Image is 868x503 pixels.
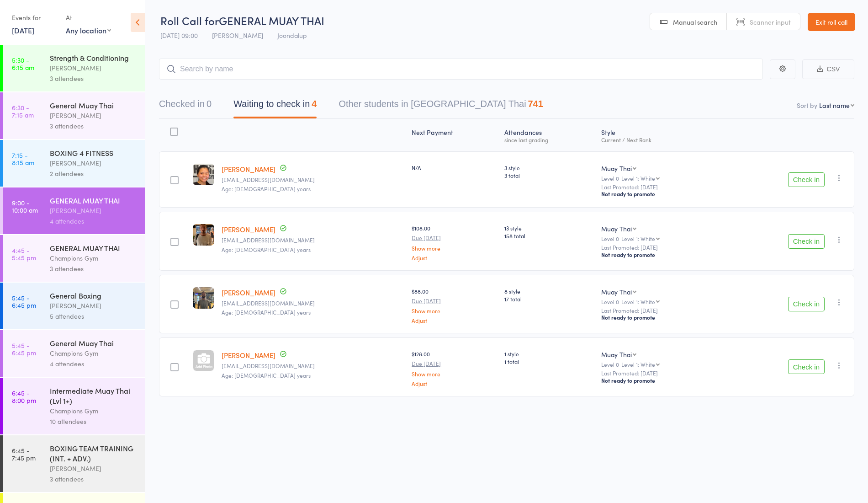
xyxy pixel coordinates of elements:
[621,361,655,367] div: Level 1: White
[412,350,497,386] div: $128.00
[12,447,36,461] time: 6:45 - 7:45 pm
[66,25,111,35] div: Any location
[12,342,36,356] time: 5:45 - 6:45 pm
[601,190,718,198] div: Not ready to promote
[412,308,497,314] a: Show more
[504,137,594,143] div: since last grading
[412,245,497,251] a: Show more
[222,185,311,193] span: Age: [DEMOGRAPHIC_DATA] years
[12,151,34,166] time: 7:15 - 8:15 am
[12,10,57,25] div: Events for
[412,287,497,323] div: $88.00
[50,263,137,274] div: 3 attendees
[808,13,855,31] a: Exit roll call
[50,338,137,348] div: General Muay Thai
[621,235,655,241] div: Level 1: White
[601,307,718,314] small: Last Promoted: [DATE]
[504,171,594,179] span: 3 total
[50,243,137,253] div: GENERAL MUAY THAI
[601,287,632,296] div: Muay Thai
[412,298,497,304] small: Due [DATE]
[222,350,275,360] a: [PERSON_NAME]
[12,389,36,404] time: 6:45 - 8:00 pm
[12,104,34,118] time: 6:30 - 7:15 am
[222,246,311,253] span: Age: [DEMOGRAPHIC_DATA] years
[408,123,500,147] div: Next Payment
[160,31,198,40] span: [DATE] 09:00
[339,94,543,118] button: Other students in [GEOGRAPHIC_DATA] Thai741
[222,177,404,183] small: izzabelimnida@gmail.com
[601,377,718,384] div: Not ready to promote
[50,463,137,474] div: [PERSON_NAME]
[50,443,137,463] div: BOXING TEAM TRAINING (INT. + ADV.)
[222,237,404,243] small: Jm9.5.10.7@gmail.com
[601,164,632,173] div: Muay Thai
[504,358,594,365] span: 1 total
[601,175,718,181] div: Level 0
[601,251,718,258] div: Not ready to promote
[312,99,317,109] div: 4
[50,100,137,110] div: General Muay Thai
[3,283,145,329] a: 5:45 -6:45 pmGeneral Boxing[PERSON_NAME]5 attendees
[222,363,404,369] small: hnryy05@gmail.com
[621,175,655,181] div: Level 1: White
[50,348,137,359] div: Champions Gym
[601,350,632,359] div: Muay Thai
[528,99,543,109] div: 741
[3,92,145,139] a: 6:30 -7:15 amGeneral Muay Thai[PERSON_NAME]3 attendees
[504,287,594,295] span: 8 style
[50,359,137,369] div: 4 attendees
[601,361,718,367] div: Level 0
[66,10,111,25] div: At
[160,13,219,28] span: Roll Call for
[50,63,137,73] div: [PERSON_NAME]
[50,474,137,484] div: 3 attendees
[50,195,137,205] div: GENERAL MUAY THAI
[12,56,34,71] time: 5:30 - 6:15 am
[50,110,137,121] div: [PERSON_NAME]
[504,295,594,303] span: 17 total
[601,314,718,321] div: Not ready to promote
[193,164,214,185] img: image1759828104.png
[601,299,718,305] div: Level 0
[601,370,718,376] small: Last Promoted: [DATE]
[819,101,850,110] div: Last name
[504,164,594,171] span: 3 style
[50,290,137,300] div: General Boxing
[50,406,137,416] div: Champions Gym
[12,294,36,309] time: 5:45 - 6:45 pm
[222,300,404,306] small: jordannash74@gmail.com
[50,216,137,226] div: 4 attendees
[222,225,275,234] a: [PERSON_NAME]
[504,224,594,232] span: 13 style
[412,360,497,367] small: Due [DATE]
[598,123,722,147] div: Style
[219,13,324,28] span: GENERAL MUAY THAI
[802,59,854,79] button: CSV
[206,99,212,109] div: 0
[601,224,632,233] div: Muay Thai
[50,385,137,406] div: Intermediate Muay Thai (Lvl 1+)
[50,168,137,179] div: 2 attendees
[222,164,275,174] a: [PERSON_NAME]
[601,184,718,190] small: Last Promoted: [DATE]
[50,158,137,168] div: [PERSON_NAME]
[50,53,137,63] div: Strength & Conditioning
[3,235,145,282] a: 4:45 -5:45 pmGENERAL MUAY THAIChampions Gym3 attendees
[788,359,825,374] button: Check in
[788,297,825,311] button: Check in
[50,148,137,158] div: BOXING 4 FITNESS
[788,234,825,249] button: Check in
[222,308,311,316] span: Age: [DEMOGRAPHIC_DATA] years
[50,416,137,427] div: 10 attendees
[222,371,311,379] span: Age: [DEMOGRAPHIC_DATA] years
[3,45,145,91] a: 5:30 -6:15 amStrength & Conditioning[PERSON_NAME]3 attendees
[50,300,137,311] div: [PERSON_NAME]
[12,199,38,214] time: 9:00 - 10:00 am
[50,253,137,263] div: Champions Gym
[412,164,497,171] div: N/A
[12,246,36,261] time: 4:45 - 5:45 pm
[3,378,145,434] a: 6:45 -8:00 pmIntermediate Muay Thai (Lvl 1+)Champions Gym10 attendees
[797,101,817,110] label: Sort by
[412,255,497,261] a: Adjust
